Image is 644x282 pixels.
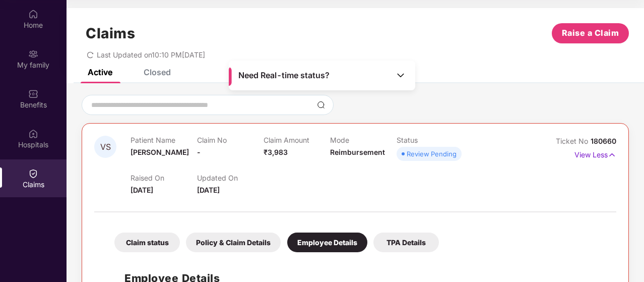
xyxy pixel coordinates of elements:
[144,67,171,77] div: Closed
[131,148,189,156] span: [PERSON_NAME]
[238,70,330,81] span: Need Real-time status?
[287,233,367,252] div: Employee Details
[88,67,112,77] div: Active
[397,136,463,144] p: Status
[28,89,38,99] img: svg+xml;base64,PHN2ZyBpZD0iQmVuZWZpdHMiIHhtbG5zPSJodHRwOi8vd3d3LnczLm9yZy8yMDAwL3N2ZyIgd2lkdGg9Ij...
[87,50,94,59] span: redo
[86,25,135,42] h1: Claims
[407,149,457,159] div: Review Pending
[591,137,616,145] span: 180660
[330,136,397,144] p: Mode
[28,168,38,179] img: svg+xml;base64,PHN2ZyBpZD0iQ2xhaW0iIHhtbG5zPSJodHRwOi8vd3d3LnczLm9yZy8yMDAwL3N2ZyIgd2lkdGg9IjIwIi...
[186,233,281,252] div: Policy & Claim Details
[100,143,111,151] span: VS
[28,9,38,19] img: svg+xml;base64,PHN2ZyBpZD0iSG9tZSIgeG1sbnM9Imh0dHA6Ly93d3cudzMub3JnLzIwMDAvc3ZnIiB3aWR0aD0iMjAiIG...
[330,148,385,156] span: Reimbursement
[264,148,288,156] span: ₹3,983
[317,101,325,109] img: svg+xml;base64,PHN2ZyBpZD0iU2VhcmNoLTMyeDMyIiB4bWxucz0iaHR0cDovL3d3dy53My5vcmcvMjAwMC9zdmciIHdpZH...
[373,233,439,252] div: TPA Details
[28,49,38,59] img: svg+xml;base64,PHN2ZyB3aWR0aD0iMjAiIGhlaWdodD0iMjAiIHZpZXdCb3g9IjAgMCAyMCAyMCIgZmlsbD0ibm9uZSIgeG...
[556,137,591,145] span: Ticket No
[114,233,180,252] div: Claim status
[608,149,616,160] img: svg+xml;base64,PHN2ZyB4bWxucz0iaHR0cDovL3d3dy53My5vcmcvMjAwMC9zdmciIHdpZHRoPSIxNyIgaGVpZ2h0PSIxNy...
[197,148,201,156] span: -
[197,174,264,182] p: Updated On
[131,186,153,194] span: [DATE]
[552,23,629,43] button: Raise a Claim
[131,174,197,182] p: Raised On
[97,50,205,59] span: Last Updated on 10:10 PM[DATE]
[562,27,619,39] span: Raise a Claim
[131,136,197,144] p: Patient Name
[574,147,616,160] p: View Less
[28,129,38,139] img: svg+xml;base64,PHN2ZyBpZD0iSG9zcGl0YWxzIiB4bWxucz0iaHR0cDovL3d3dy53My5vcmcvMjAwMC9zdmciIHdpZHRoPS...
[264,136,330,144] p: Claim Amount
[197,136,264,144] p: Claim No
[396,70,406,80] img: Toggle Icon
[197,186,220,194] span: [DATE]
